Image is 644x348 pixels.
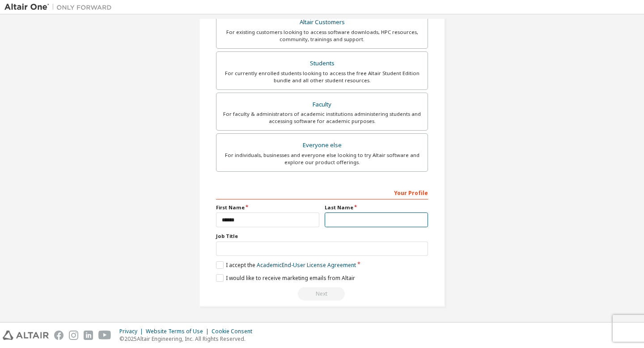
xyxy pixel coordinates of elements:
img: linkedin.svg [84,331,93,340]
img: facebook.svg [54,331,64,340]
img: youtube.svg [98,331,111,340]
div: Everyone else [222,139,422,152]
div: For individuals, businesses and everyone else looking to try Altair software and explore our prod... [222,152,422,166]
img: Altair One [4,3,116,12]
div: Privacy [119,328,146,335]
img: altair_logo.svg [3,331,49,340]
div: For currently enrolled students looking to access the free Altair Student Edition bundle and all ... [222,70,422,84]
div: Cookie Consent [212,328,258,335]
div: Students [222,57,422,70]
img: instagram.svg [69,331,78,340]
label: Last Name [325,204,428,211]
div: Website Terms of Use [146,328,212,335]
div: Your Profile [216,185,428,199]
div: Read and acccept EULA to continue [216,287,428,301]
label: First Name [216,204,319,211]
p: © 2025 Altair Engineering, Inc. All Rights Reserved. [119,335,258,343]
label: I accept the [216,261,356,269]
a: Academic End-User License Agreement [257,261,356,269]
div: For existing customers looking to access software downloads, HPC resources, community, trainings ... [222,29,422,43]
div: Faculty [222,98,422,111]
div: Altair Customers [222,16,422,29]
div: For faculty & administrators of academic institutions administering students and accessing softwa... [222,110,422,125]
label: I would like to receive marketing emails from Altair [216,274,355,282]
label: Job Title [216,233,428,240]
